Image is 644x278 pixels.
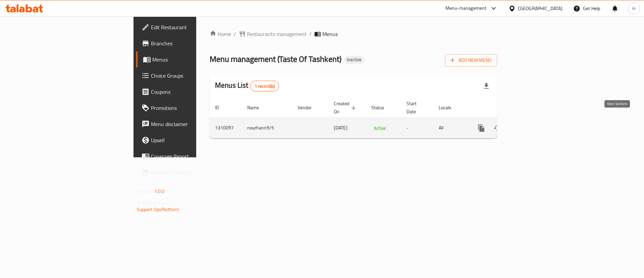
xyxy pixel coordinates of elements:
span: Created On [334,100,358,116]
span: Inactive [344,57,364,63]
span: Locale [439,104,460,112]
span: Branches [151,39,236,47]
span: Menu management ( Taste Of Tashkent ) [210,51,341,67]
button: Change Status [489,120,505,136]
td: - [401,118,433,138]
span: Name [247,104,268,112]
span: Version: [137,187,153,196]
a: Upsell [136,132,241,148]
a: Coverage Report [136,148,241,164]
span: 1 record(s) [251,83,279,89]
a: Choice Groups [136,68,241,84]
li: / [309,30,312,38]
span: Menu disclaimer [151,120,236,128]
nav: breadcrumb [210,30,497,38]
span: Choice Groups [151,72,236,80]
span: Vendor [298,104,320,112]
span: Menus [322,30,338,38]
a: Menus [136,51,241,68]
a: Grocery Checklist [136,164,241,181]
a: Restaurants management [239,30,307,38]
table: enhanced table [210,97,543,138]
span: Upsell [151,136,236,144]
span: Status [371,104,393,112]
div: [GEOGRAPHIC_DATA] [518,5,562,12]
span: Active [371,124,388,132]
button: more [473,120,489,136]
span: Get support on: [137,198,168,207]
span: Coverage Report [151,152,236,160]
th: Actions [468,97,543,118]
span: Menus [152,55,236,64]
span: Start Date [407,100,425,116]
span: Promotions [151,104,236,112]
div: Menu-management [445,4,487,12]
span: Grocery Checklist [151,168,236,176]
td: All [433,118,468,138]
span: H [632,5,635,12]
a: Menu disclaimer [136,116,241,132]
a: Promotions [136,100,241,116]
a: Coupons [136,84,241,100]
a: Branches [136,35,241,51]
span: Coupons [151,88,236,96]
a: Edit Restaurant [136,19,241,35]
span: [DATE] [334,123,347,132]
span: Add New Menu [450,56,492,65]
span: 1.0.0 [154,187,165,196]
div: Total records count [250,81,279,91]
h2: Menus List [215,80,279,91]
div: Inactive [344,56,364,64]
span: ID [215,104,228,112]
div: Active [371,124,388,132]
span: Edit Restaurant [151,23,236,31]
span: Restaurants management [247,30,307,38]
button: Add New Menu [445,54,497,67]
td: nourhann9/5 [242,118,292,138]
a: Support.OpsPlatform [137,205,179,214]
